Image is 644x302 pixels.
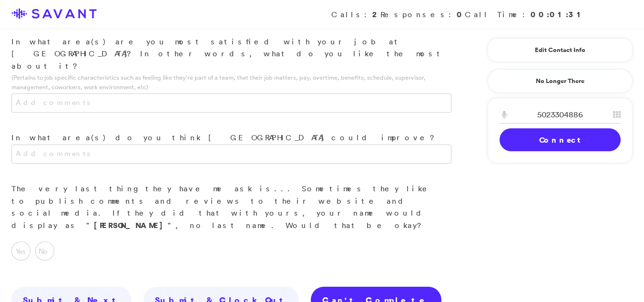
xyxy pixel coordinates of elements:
[500,42,621,58] a: Edit Contact Info
[531,9,585,20] strong: 00:01:31
[488,69,633,93] a: No Longer There
[457,9,465,20] strong: 0
[11,241,31,260] label: Yes
[35,241,54,260] label: No
[372,9,380,20] strong: 2
[11,36,451,73] p: In what area(s) are you most satisfied with your job at [GEOGRAPHIC_DATA]? In other words, what d...
[11,132,451,144] p: In what area(s) do you think [GEOGRAPHIC_DATA] could improve?
[94,220,168,230] strong: [PERSON_NAME]
[500,128,621,151] a: Connect
[11,183,451,231] p: The very last thing they have me ask is... Sometimes they like to publish comments and reviews to...
[11,73,451,91] p: (Pertains to job specific characteristics such as feeling like they're part of a team, that their...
